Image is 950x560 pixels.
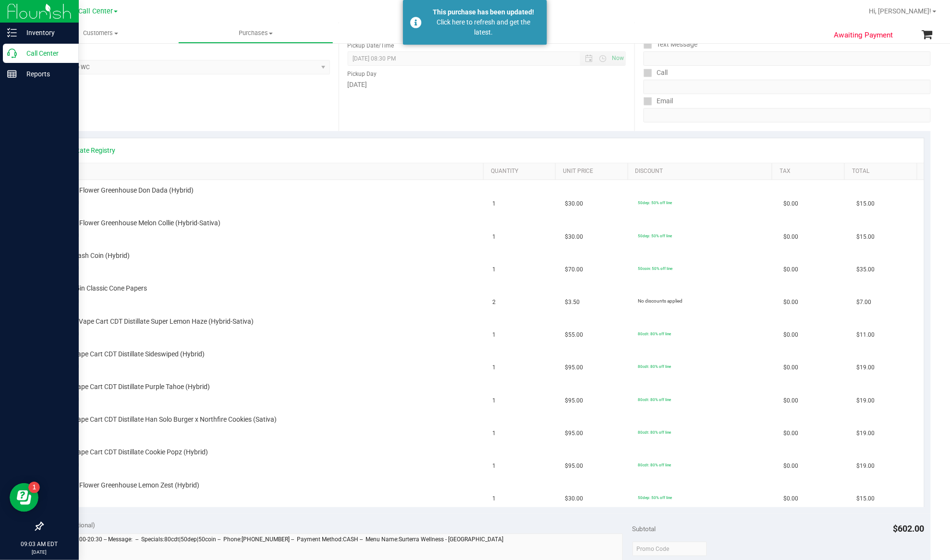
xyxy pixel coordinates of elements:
span: $35.00 [857,265,875,274]
a: Total [852,168,913,175]
span: 50dep: 50% off line [638,200,672,205]
span: Customers [23,29,178,37]
span: 50coin: 50% off line [638,266,673,271]
span: 1 [492,330,496,340]
span: Purchases [179,29,333,37]
span: Hi, [PERSON_NAME]! [869,7,932,15]
span: $55.00 [565,330,584,340]
a: Customers [23,23,178,43]
span: $0.00 [784,462,799,471]
span: $95.00 [565,363,584,372]
span: $30.00 [565,199,584,208]
span: Subtotal [633,525,656,533]
span: 80cdt: 80% off line [638,430,671,435]
span: No discounts applied [638,298,683,304]
span: $19.00 [857,396,875,405]
span: $0.00 [784,396,799,405]
span: 50dep: 50% off line [638,233,672,238]
span: $0.00 [784,298,799,307]
span: 1 [492,363,496,372]
span: 1 [492,494,496,503]
span: $19.00 [857,363,875,372]
span: 2 [492,298,496,307]
span: $0.00 [784,199,799,208]
span: $11.00 [857,330,875,340]
span: $15.00 [857,494,875,503]
p: Reports [17,68,74,80]
span: Call Center [78,7,113,15]
span: 1 [492,232,496,242]
label: Call [644,66,668,80]
iframe: Resource center unread badge [28,482,40,493]
span: $0.00 [784,265,799,274]
span: $95.00 [565,462,584,471]
label: Pickup Date/Time [348,41,394,50]
span: 80cdt: 80% off line [638,463,671,467]
span: FT 1g Vape Cart CDT Distillate Han Solo Burger x Northfire Cookies (Sativa) [55,415,277,424]
input: Format: (999) 999-9999 [644,51,931,66]
span: FT 1g Vape Cart CDT Distillate Cookie Popz (Hybrid) [55,448,208,457]
p: Inventory [17,27,74,38]
span: $3.50 [565,298,580,307]
span: $30.00 [565,232,584,242]
div: [DATE] [348,80,626,90]
input: Format: (999) 999-9999 [644,80,931,94]
a: Purchases [178,23,333,43]
span: Awaiting Payment [834,30,893,41]
span: $19.00 [857,429,875,438]
input: Promo Code [633,542,707,556]
span: FD 3.5g Flower Greenhouse Lemon Zest (Hybrid) [55,481,200,490]
span: 80cdt: 80% off line [638,331,671,336]
span: $7.00 [857,298,872,307]
span: $95.00 [565,396,584,405]
label: Text Message [644,37,697,51]
div: Click here to refresh and get the latest. [427,17,540,37]
span: FT 2g Hash Coin (Hybrid) [55,251,130,260]
span: FT 1g Vape Cart CDT Distillate Sideswiped (Hybrid) [55,350,205,359]
span: RW 1.25in Classic Cone Papers [55,284,147,293]
label: Pickup Day [348,70,377,78]
div: This purchase has been updated! [427,7,540,17]
a: Tax [780,168,841,175]
span: 1 [492,265,496,274]
p: 09:03 AM EDT [4,540,74,548]
span: $0.00 [784,429,799,438]
p: [DATE] [4,548,74,556]
span: FT 1g Vape Cart CDT Distillate Purple Tahoe (Hybrid) [55,382,210,391]
inline-svg: Call Center [7,49,17,58]
span: 1 [492,396,496,405]
span: $19.00 [857,462,875,471]
inline-svg: Reports [7,69,17,79]
span: $0.00 [784,330,799,340]
p: Call Center [17,48,74,59]
span: FD 3.5g Flower Greenhouse Melon Collie (Hybrid-Sativa) [55,219,221,228]
span: 1 [492,429,496,438]
label: Email [644,94,673,108]
a: View State Registry [58,146,116,155]
a: Unit Price [563,168,624,175]
span: FT 0.5g Vape Cart CDT Distillate Super Lemon Haze (Hybrid-Sativa) [55,317,254,326]
span: $0.00 [784,363,799,372]
span: $602.00 [893,523,925,534]
span: $95.00 [565,429,584,438]
span: 50dep: 50% off line [638,495,672,500]
span: $0.00 [784,232,799,242]
a: Discount [635,168,768,175]
span: $15.00 [857,232,875,242]
iframe: Resource center [10,483,38,512]
span: $70.00 [565,265,584,274]
span: 1 [492,199,496,208]
span: 1 [492,462,496,471]
span: $15.00 [857,199,875,208]
span: 80cdt: 80% off line [638,364,671,369]
a: SKU [57,168,479,175]
span: $30.00 [565,494,584,503]
span: FD 3.5g Flower Greenhouse Don Dada (Hybrid) [55,186,194,195]
a: Quantity [491,168,552,175]
inline-svg: Inventory [7,28,17,37]
span: 80cdt: 80% off line [638,397,671,402]
span: $0.00 [784,494,799,503]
